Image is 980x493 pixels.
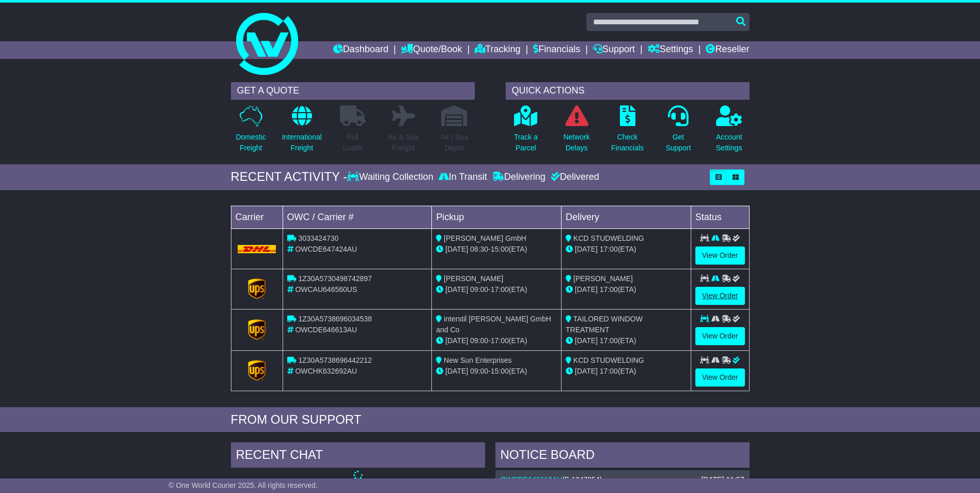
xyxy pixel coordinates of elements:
a: View Order [695,368,745,387]
a: InternationalFreight [282,105,322,159]
span: © One World Courier 2025. All rights reserved. [168,481,318,489]
span: 15:00 [491,245,509,253]
span: TAILORED WINDOW TREATMENT [566,315,643,334]
img: GetCarrierServiceLogo [248,279,266,299]
a: DomesticFreight [235,105,266,159]
div: In Transit [436,172,490,183]
span: [PERSON_NAME] [573,274,633,283]
div: ( ) [501,475,744,484]
p: Account Settings [716,132,742,153]
p: Check Financials [611,132,644,153]
a: NetworkDelays [563,105,590,159]
div: RECENT ACTIVITY - [231,170,348,184]
a: Quote/Book [401,41,462,59]
a: AccountSettings [715,105,743,159]
span: OWCHK632692AU [295,367,357,375]
div: Delivering [490,172,548,183]
a: Dashboard [333,41,388,59]
p: Domestic Freight [236,132,266,153]
span: [DATE] [575,245,598,253]
a: View Order [695,327,745,345]
span: 09:00 [470,367,488,375]
a: View Order [695,287,745,305]
div: (ETA) [566,244,687,255]
div: (ETA) [566,335,687,346]
span: 17:00 [600,367,618,375]
span: 17:00 [600,285,618,294]
span: 17:00 [491,336,509,345]
p: Full Loads [340,132,366,153]
span: 1Z30A5738696442212 [298,356,371,364]
span: OWCDE647424AU [295,245,357,253]
p: Get Support [665,132,691,153]
span: OWCDE646613AU [295,326,357,334]
a: Support [593,41,635,59]
td: OWC / Carrier # [283,206,432,228]
span: 09:00 [470,285,488,294]
div: Waiting Collection [347,172,435,183]
a: CheckFinancials [611,105,644,159]
div: [DATE] 11:57 [701,475,744,484]
td: Delivery [561,206,691,228]
span: [DATE] [575,367,598,375]
a: GetSupport [665,105,691,159]
span: [DATE] [445,285,468,294]
div: GET A QUOTE [231,82,475,100]
td: Carrier [231,206,283,228]
a: Financials [533,41,580,59]
div: - (ETA) [436,284,557,295]
span: 1Z30A5738696034538 [298,315,371,323]
p: Network Delays [563,132,589,153]
span: interstil [PERSON_NAME] GmbH and Co [436,315,551,334]
a: Tracking [475,41,520,59]
span: 17:00 [600,245,618,253]
div: (ETA) [566,366,687,377]
td: Status [691,206,749,228]
span: F-1247854 [565,475,600,484]
img: GetCarrierServiceLogo [248,360,266,381]
span: KCD STUDWELDING [573,234,644,242]
span: [DATE] [575,285,598,294]
div: - (ETA) [436,244,557,255]
div: - (ETA) [436,366,557,377]
span: [PERSON_NAME] [444,274,503,283]
span: 1Z30A5730498742897 [298,274,371,283]
div: FROM OUR SUPPORT [231,412,750,427]
div: RECENT CHAT [231,442,485,470]
p: Air & Sea Freight [388,132,419,153]
span: 15:00 [491,367,509,375]
span: OWCAU646560US [295,285,357,294]
p: Track a Parcel [514,132,538,153]
span: 09:00 [470,336,488,345]
a: Reseller [706,41,749,59]
p: Air / Sea Depot [441,132,469,153]
a: Settings [648,41,693,59]
span: New Sun Enterprises [444,356,512,364]
span: 17:00 [600,336,618,345]
span: 08:30 [470,245,488,253]
div: - (ETA) [436,335,557,346]
div: QUICK ACTIONS [506,82,750,100]
img: DHL.png [238,245,276,253]
span: [DATE] [445,367,468,375]
div: Delivered [548,172,599,183]
a: OWCDE646613AU [501,475,563,484]
span: 17:00 [491,285,509,294]
div: (ETA) [566,284,687,295]
span: [PERSON_NAME] GmbH [444,234,526,242]
span: KCD STUDWELDING [573,356,644,364]
a: View Order [695,246,745,265]
span: [DATE] [575,336,598,345]
span: [DATE] [445,245,468,253]
p: International Freight [282,132,322,153]
img: GetCarrierServiceLogo [248,319,266,340]
a: Track aParcel [514,105,538,159]
div: NOTICE BOARD [495,442,750,470]
span: [DATE] [445,336,468,345]
span: 3033424730 [298,234,338,242]
td: Pickup [432,206,562,228]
